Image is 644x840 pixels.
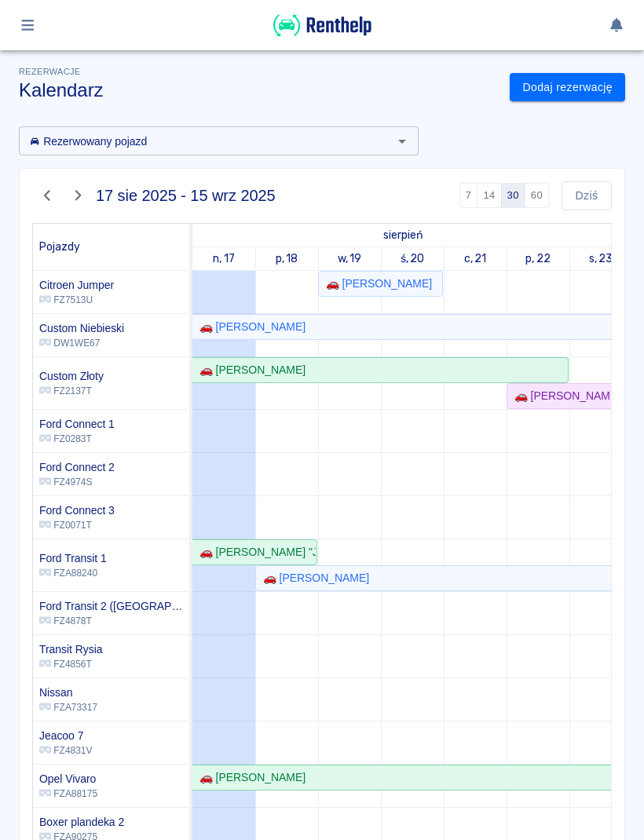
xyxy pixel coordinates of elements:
div: 🚗 [PERSON_NAME] [193,362,306,378]
h6: Ford Transit 1 [39,550,107,566]
h6: Custom Niebieski [39,320,124,336]
div: 🚗 [PERSON_NAME] [508,388,620,404]
span: Pojazdy [39,240,80,254]
h6: Ford Connect 1 [39,416,115,432]
a: 17 sierpnia 2025 [379,224,426,247]
p: FZ2137T [39,384,104,398]
div: 🚗 [PERSON_NAME] "JUNIORVET" - [PERSON_NAME] [193,544,316,561]
h6: Nissan [39,685,97,700]
p: FZ0071T [39,518,115,532]
h6: Transit Rysia [39,641,103,657]
h4: 17 sie 2025 - 15 wrz 2025 [96,186,276,205]
a: 17 sierpnia 2025 [209,247,239,270]
a: Dodaj rezerwację [510,73,625,102]
a: 19 sierpnia 2025 [334,247,366,270]
h6: Ford Connect 2 [39,459,115,475]
p: FZ4974S [39,475,115,489]
p: FZA88240 [39,566,107,580]
a: 23 sierpnia 2025 [585,247,617,270]
h6: Ford Transit 2 (Niemcy) [39,598,183,614]
p: FZ4856T [39,657,103,671]
h6: Citroen Jumper [39,277,114,293]
button: 14 dni [477,183,501,208]
img: Renthelp logo [273,13,371,38]
div: 🚗 [PERSON_NAME] [257,570,369,586]
h6: Jeacoo 7 [39,728,92,743]
p: FZ0283T [39,432,115,446]
div: 🚗 [PERSON_NAME] [193,769,306,786]
span: Rezerwacje [19,67,80,76]
button: Dziś [562,181,612,210]
a: 20 sierpnia 2025 [397,247,429,270]
p: DW1WE67 [39,336,124,350]
button: 60 dni [525,183,549,208]
h6: Custom Złoty [39,368,104,384]
div: 🚗 [PERSON_NAME] [320,276,432,292]
a: 22 sierpnia 2025 [521,247,554,270]
p: FZA88175 [39,787,97,801]
div: 🚗 [PERSON_NAME] [193,319,306,335]
p: FZ4831V [39,743,92,758]
button: Otwórz [391,130,413,152]
h6: Boxer plandeka 2 [39,814,124,830]
a: 18 sierpnia 2025 [272,247,302,270]
button: 7 dni [459,183,478,208]
input: Wyszukaj i wybierz pojazdy... [24,131,388,151]
p: FZA73317 [39,700,97,714]
p: FZ4878T [39,614,183,628]
h6: Ford Connect 3 [39,502,115,518]
h6: Opel Vivaro [39,771,97,787]
p: FZ7513U [39,293,114,307]
h3: Kalendarz [19,79,497,101]
a: 21 sierpnia 2025 [460,247,491,270]
button: 30 dni [501,183,525,208]
a: Renthelp logo [273,28,371,42]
